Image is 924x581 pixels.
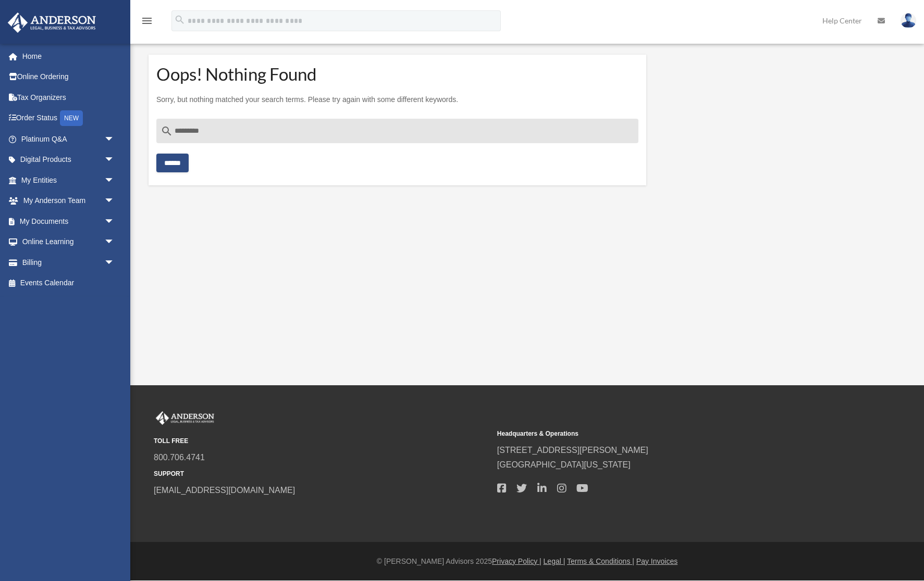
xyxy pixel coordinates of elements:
i: menu [141,15,153,27]
img: User Pic [901,13,916,28]
img: Anderson Advisors Platinum Portal [154,411,216,425]
a: Order StatusNEW [7,108,130,129]
a: My Entitiesarrow_drop_down [7,170,130,191]
small: SUPPORT [154,469,490,479]
small: TOLL FREE [154,436,490,447]
a: Pay Invoices [636,557,677,565]
span: arrow_drop_down [104,170,125,191]
div: NEW [60,110,83,126]
a: Privacy Policy | [492,557,541,565]
a: Tax Organizers [7,87,130,108]
div: © [PERSON_NAME] Advisors 2025 [130,555,924,568]
a: Terms & Conditions | [567,557,634,565]
img: Anderson Advisors Platinum Portal [5,12,99,33]
span: arrow_drop_down [104,211,125,232]
a: Online Ordering [7,67,130,87]
i: search [174,14,186,26]
a: Legal | [544,557,565,565]
span: arrow_drop_down [104,191,125,212]
span: arrow_drop_down [104,232,125,253]
a: [GEOGRAPHIC_DATA][US_STATE] [497,460,631,469]
a: My Anderson Teamarrow_drop_down [7,191,130,211]
span: arrow_drop_down [104,149,125,171]
p: Sorry, but nothing matched your search terms. Please try again with some different keywords. [156,93,638,106]
a: Digital Productsarrow_drop_down [7,149,130,170]
a: [EMAIL_ADDRESS][DOMAIN_NAME] [154,486,295,495]
a: menu [141,18,153,27]
a: My Documentsarrow_drop_down [7,211,130,232]
a: Home [7,46,125,67]
a: Online Learningarrow_drop_down [7,232,130,252]
a: 800.706.4741 [154,453,205,462]
a: Platinum Q&Aarrow_drop_down [7,129,130,149]
a: [STREET_ADDRESS][PERSON_NAME] [497,446,648,454]
span: arrow_drop_down [104,129,125,150]
small: Headquarters & Operations [497,428,833,439]
span: arrow_drop_down [104,252,125,273]
h1: Oops! Nothing Found [156,68,638,81]
i: search [161,125,173,137]
a: Events Calendar [7,273,130,294]
a: Billingarrow_drop_down [7,252,130,273]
